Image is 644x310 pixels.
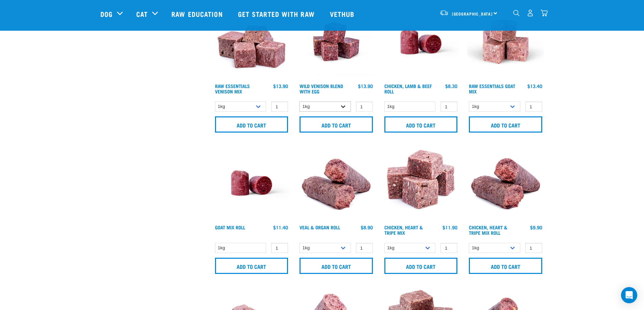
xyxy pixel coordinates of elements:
[358,83,373,89] div: $13.90
[356,243,373,253] input: 1
[231,0,323,27] a: Get started with Raw
[525,102,542,112] input: 1
[273,83,288,89] div: $13.90
[361,225,373,230] div: $8.90
[300,85,343,92] a: Wild Venison Blend with Egg
[383,3,459,80] img: Raw Essentials Chicken Lamb Beef Bulk Minced Raw Dog Food Roll Unwrapped
[469,85,515,92] a: Raw Essentials Goat Mix
[530,225,542,230] div: $9.90
[323,0,363,27] a: Vethub
[439,10,449,16] img: van-moving.png
[384,116,458,133] input: Add to cart
[452,12,493,15] span: [GEOGRAPHIC_DATA]
[271,102,288,112] input: 1
[469,226,507,234] a: Chicken, Heart & Tripe Mix Roll
[215,85,250,92] a: Raw Essentials Venison Mix
[621,287,637,303] div: Open Intercom Messenger
[298,145,375,221] img: Veal Organ Mix Roll 01
[443,225,457,230] div: $11.90
[383,145,459,221] img: 1062 Chicken Heart Tripe Mix 01
[527,83,542,89] div: $13.40
[213,145,290,221] img: Raw Essentials Chicken Lamb Beef Bulk Minced Raw Dog Food Roll Unwrapped
[300,116,373,133] input: Add to cart
[469,116,542,133] input: Add to cart
[440,102,457,112] input: 1
[384,258,458,274] input: Add to cart
[356,102,373,112] input: 1
[300,226,340,228] a: Veal & Organ Roll
[384,85,432,92] a: Chicken, Lamb & Beef Roll
[527,9,534,17] img: user.png
[467,3,544,80] img: Goat M Ix 38448
[136,9,148,19] a: Cat
[525,243,542,253] input: 1
[215,258,288,274] input: Add to cart
[445,83,457,89] div: $8.30
[271,243,288,253] input: 1
[513,10,520,16] img: home-icon-1@2x.png
[541,9,548,17] img: home-icon@2x.png
[298,3,375,80] img: Venison Egg 1616
[273,225,288,230] div: $11.40
[100,9,113,19] a: Dog
[213,3,290,80] img: 1113 RE Venison Mix 01
[165,0,231,27] a: Raw Education
[384,226,423,234] a: Chicken, Heart & Tripe Mix
[467,145,544,221] img: Chicken Heart Tripe Roll 01
[469,258,542,274] input: Add to cart
[300,258,373,274] input: Add to cart
[440,243,457,253] input: 1
[215,226,245,228] a: Goat Mix Roll
[215,116,288,133] input: Add to cart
